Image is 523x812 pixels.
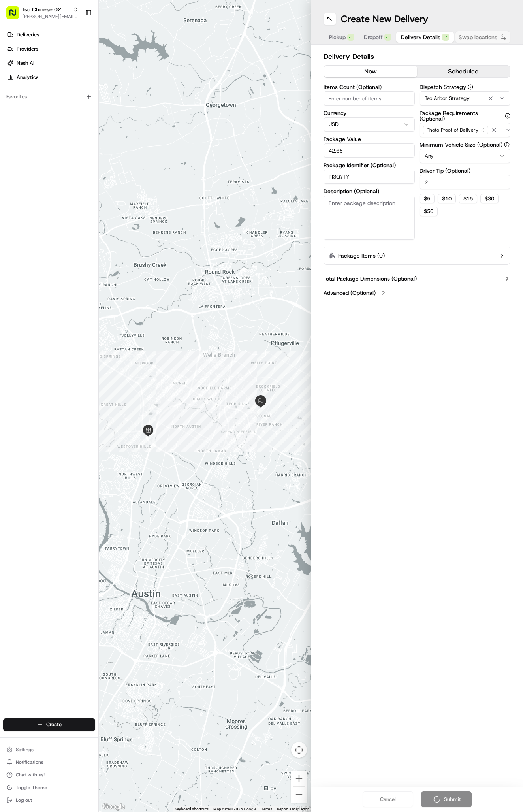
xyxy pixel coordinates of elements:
[420,91,511,106] button: Tso Arbor Strategy
[16,177,60,185] span: Knowledge Base
[324,91,415,106] input: Enter number of items
[291,742,307,758] button: Map camera controls
[101,802,127,812] img: Google
[16,144,22,151] img: 1736555255976-a54dd68f-1ca7-489b-9aae-adbdc363a1c4
[329,33,346,41] span: Pickup
[324,188,415,194] label: Description (Optional)
[3,769,95,780] button: Chat with us!
[8,115,21,128] img: Antonia (Store Manager)
[401,33,440,41] span: Delivery Details
[324,51,510,62] h2: Delivery Details
[427,127,478,133] span: Photo Proof of Delivery
[480,194,499,203] button: $30
[46,721,62,728] span: Create
[324,143,415,158] input: Enter package value
[134,78,144,87] button: Start new chat
[105,122,108,129] span: •
[324,170,415,184] input: Enter package identifier
[56,196,96,202] a: Powered byPylon
[468,84,473,90] button: Dispatch Strategy
[324,275,417,283] label: Total Package Dimensions (Optional)
[22,6,70,13] button: Tso Chinese 02 Arbor
[261,807,272,811] a: Terms
[3,90,95,103] div: Favorites
[291,787,307,803] button: Zoom out
[17,45,38,53] span: Providers
[17,60,34,67] span: Nash AI
[175,806,209,812] button: Keyboard shortcuts
[213,807,256,811] span: Map data ©2025 Google
[8,32,144,44] p: Welcome 👋
[324,247,510,265] button: Package Items (0)
[420,175,511,189] input: Enter driver tip amount
[417,66,510,77] button: scheduled
[3,782,95,793] button: Toggle Theme
[277,807,309,811] a: Report a map error
[79,196,96,202] span: Pylon
[17,31,39,38] span: Deliveries
[8,8,24,24] img: Nash
[324,84,415,90] label: Items Count (Optional)
[420,194,435,203] button: $5
[324,275,510,283] button: Total Package Dimensions (Optional)
[420,123,511,137] button: Photo Proof of Delivery
[3,71,98,84] a: Analytics
[291,771,307,786] button: Zoom in
[3,718,95,731] button: Create
[420,84,511,90] label: Dispatch Strategy
[17,75,31,90] img: 1738778727109-b901c2ba-d612-49f7-a14d-d897ce62d23f
[24,122,104,129] span: [PERSON_NAME] (Store Manager)
[8,177,14,184] div: 📗
[8,75,22,90] img: 1736555255976-a54dd68f-1ca7-489b-9aae-adbdc363a1c4
[36,83,109,90] div: We're available if you need us!
[420,142,511,147] label: Minimum Vehicle Size (Optional)
[16,772,45,778] span: Chat with us!
[8,103,51,109] div: Past conversations
[67,177,73,184] div: 💻
[21,51,130,59] input: Clear
[3,57,98,70] a: Nash AI
[324,136,415,142] label: Package Value
[22,13,79,20] button: [PERSON_NAME][EMAIL_ADDRESS][DOMAIN_NAME]
[16,746,34,753] span: Settings
[420,168,511,173] label: Driver Tip (Optional)
[341,13,428,25] h1: Create New Delivery
[324,110,415,116] label: Currency
[3,795,95,806] button: Log out
[110,122,126,129] span: [DATE]
[420,110,511,121] label: Package Requirements (Optional)
[122,101,144,111] button: See all
[17,74,38,81] span: Analytics
[324,162,415,168] label: Package Identifier (Optional)
[364,33,383,41] span: Dropoff
[505,113,510,119] button: Package Requirements (Optional)
[3,28,98,41] a: Deliveries
[16,797,32,803] span: Log out
[425,95,470,102] span: Tso Arbor Strategy
[5,173,64,188] a: 📗Knowledge Base
[16,759,43,765] span: Notifications
[101,802,127,812] a: Open this area in Google Maps (opens a new window)
[90,144,106,150] span: [DATE]
[324,66,417,77] button: now
[3,43,98,55] a: Providers
[324,289,510,297] button: Advanced (Optional)
[3,3,82,22] button: Tso Chinese 02 Arbor[PERSON_NAME][EMAIL_ADDRESS][DOMAIN_NAME]
[16,784,47,791] span: Toggle Theme
[64,173,130,188] a: 💻API Documentation
[459,194,477,203] button: $15
[86,144,88,150] span: •
[3,757,95,768] button: Notifications
[24,144,84,150] span: Wisdom [PERSON_NAME]
[504,142,510,147] button: Minimum Vehicle Size (Optional)
[3,744,95,755] button: Settings
[420,207,438,216] button: $50
[338,252,385,260] label: Package Items ( 0 )
[324,289,376,297] label: Advanced (Optional)
[438,194,456,203] button: $10
[75,177,127,185] span: API Documentation
[8,136,21,152] img: Wisdom Oko
[36,75,130,83] div: Start new chat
